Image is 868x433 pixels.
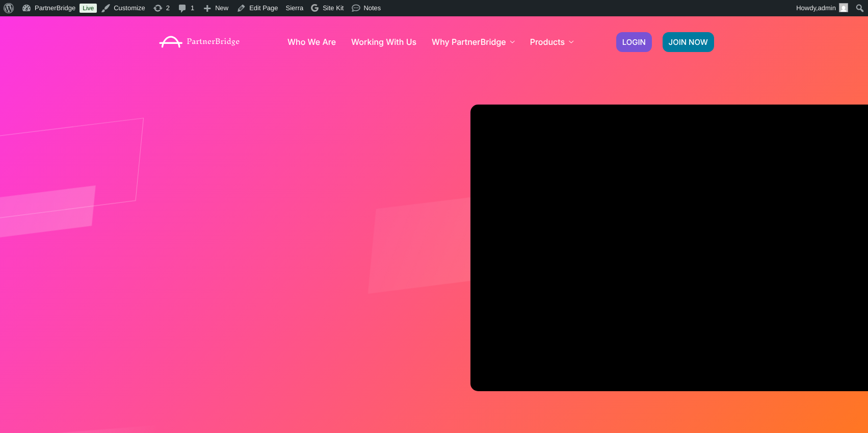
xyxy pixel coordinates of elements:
a: Who We Are [287,38,336,46]
a: Working With Us [351,38,416,46]
a: JOIN NOW [663,32,714,52]
span: JOIN NOW [669,38,708,46]
a: Products [530,38,573,46]
span: admin [818,4,836,12]
span: Site Kit [323,4,344,12]
a: Live [80,4,97,13]
a: LOGIN [616,32,652,52]
a: Why PartnerBridge [432,38,515,46]
span: LOGIN [622,38,646,46]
